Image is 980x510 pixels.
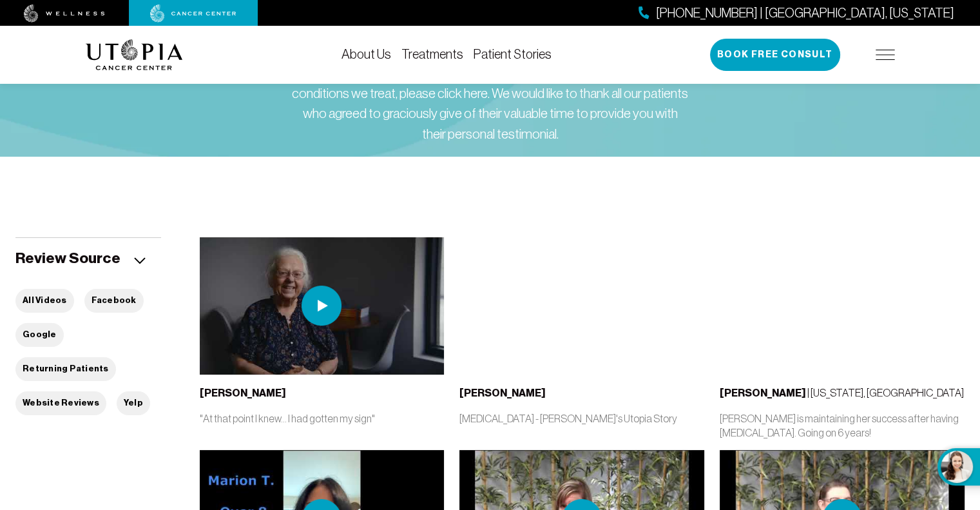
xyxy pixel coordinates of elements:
a: [PHONE_NUMBER] | [GEOGRAPHIC_DATA], [US_STATE] [639,4,954,23]
iframe: YouTube video player [459,237,704,375]
button: All Videos [15,289,74,313]
button: Google [15,323,64,347]
a: Treatments [401,47,463,61]
a: About Us [341,47,391,61]
h5: Review Source [15,248,120,268]
img: logo [86,39,183,70]
img: thumbnail [200,237,445,375]
img: play icon [302,286,341,326]
p: [PERSON_NAME] is maintaining her success after having [MEDICAL_DATA]. Going on 6 years! [720,411,965,440]
button: Book Free Consult [710,39,840,71]
button: Website Reviews [15,391,106,415]
span: | [US_STATE], [GEOGRAPHIC_DATA] [720,387,964,398]
img: cancer center [150,5,236,23]
img: wellness [24,5,105,23]
b: [PERSON_NAME] [200,387,286,399]
b: [PERSON_NAME] [459,387,546,399]
iframe: To enrich screen reader interactions, please activate Accessibility in Grammarly extension settings [720,237,965,375]
p: [MEDICAL_DATA] - [PERSON_NAME]'s Utopia Story [459,411,704,426]
a: Patient Stories [474,47,552,61]
b: [PERSON_NAME] [720,387,806,399]
img: icon-hamburger [876,50,895,60]
span: [PHONE_NUMBER] | [GEOGRAPHIC_DATA], [US_STATE] [656,4,954,23]
button: Yelp [117,391,150,415]
button: Returning Patients [15,357,116,381]
button: Facebook [84,289,144,313]
img: icon [134,257,146,264]
p: "At that point I knew... I had gotten my sign" [200,411,445,426]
